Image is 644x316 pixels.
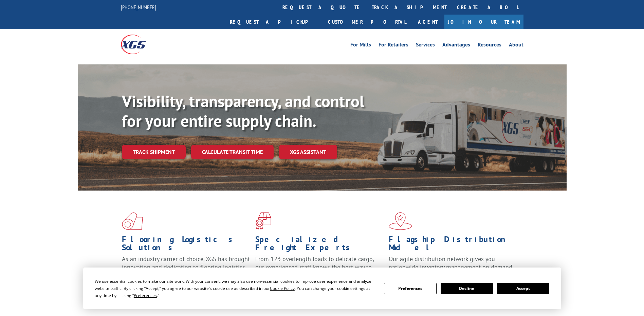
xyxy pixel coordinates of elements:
b: Visibility, transparency, and control for your entire supply chain. [122,91,364,131]
a: Join Our Team [444,15,523,29]
a: Resources [478,42,501,50]
a: [PHONE_NUMBER] [121,4,156,11]
h1: Flooring Logistics Solutions [122,235,250,255]
img: xgs-icon-flagship-distribution-model-red [389,212,412,230]
p: From 123 overlength loads to delicate cargo, our experienced staff knows the best way to move you... [255,255,384,285]
a: About [509,42,523,50]
a: Customer Portal [323,15,411,29]
button: Preferences [384,283,436,294]
div: Cookie Consent Prompt [83,268,561,309]
button: Decline [441,283,493,294]
span: Our agile distribution network gives you nationwide inventory management on demand. [389,255,514,271]
button: Accept [497,283,549,294]
span: Cookie Policy [270,285,295,291]
img: xgs-icon-focused-on-flooring-red [255,212,271,230]
a: For Mills [350,42,371,50]
a: XGS ASSISTANT [279,145,337,159]
a: Advantages [442,42,470,50]
a: Request a pickup [225,15,323,29]
span: Preferences [134,293,157,298]
div: We use essential cookies to make our site work. With your consent, we may also use non-essential ... [95,278,376,299]
a: Services [416,42,435,50]
a: Calculate transit time [191,145,274,159]
a: Agent [411,15,444,29]
a: Track shipment [122,145,186,159]
img: xgs-icon-total-supply-chain-intelligence-red [122,212,143,230]
h1: Specialized Freight Experts [255,235,384,255]
h1: Flagship Distribution Model [389,235,517,255]
a: For Retailers [379,42,408,50]
span: As an industry carrier of choice, XGS has brought innovation and dedication to flooring logistics... [122,255,250,279]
